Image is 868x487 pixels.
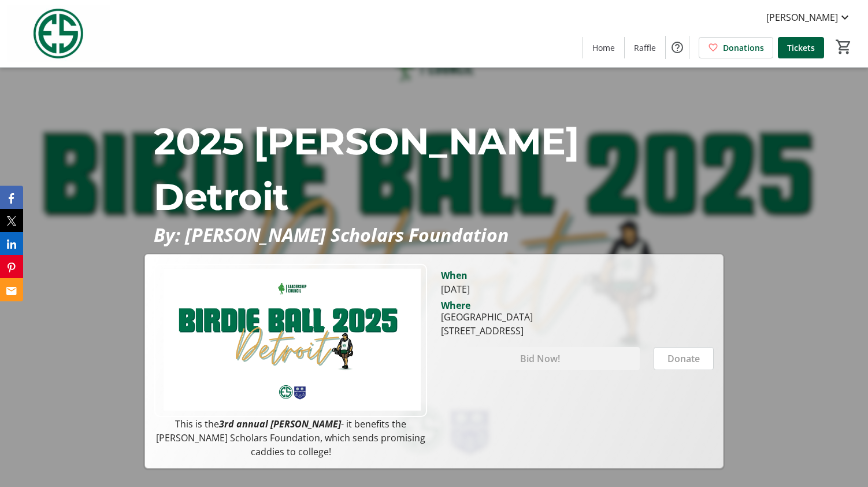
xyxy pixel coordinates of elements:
em: 3rd annual [PERSON_NAME] [219,418,341,430]
span: Tickets [787,42,815,54]
div: [DATE] [441,282,714,296]
span: Home [592,42,615,54]
em: By: [PERSON_NAME] Scholars Foundation [154,222,509,247]
div: Where [441,301,470,310]
button: [PERSON_NAME] [757,8,861,27]
div: When [441,268,468,282]
a: Tickets [778,37,824,58]
a: Home [583,37,624,58]
span: Donations [723,42,764,54]
span: Raffle [634,42,656,54]
button: Cart [833,36,854,57]
img: Evans Scholars Foundation's Logo [7,5,110,62]
div: [GEOGRAPHIC_DATA] [441,310,533,324]
div: [STREET_ADDRESS] [441,324,533,338]
p: This is the - it benefits the [PERSON_NAME] Scholars Foundation, which sends promising caddies to... [154,417,427,459]
p: 2025 [PERSON_NAME] Detroit [154,113,714,224]
button: Help [666,36,689,59]
span: [PERSON_NAME] [766,10,838,24]
a: Donations [699,37,773,58]
img: Campaign CTA Media Photo [154,264,427,417]
a: Raffle [625,37,665,58]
